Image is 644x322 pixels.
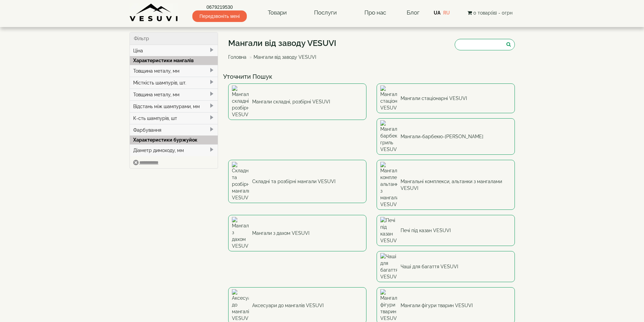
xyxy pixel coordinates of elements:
[307,5,343,21] a: Послуги
[466,9,515,17] button: 0 товар(ів) - 0грн
[130,89,218,100] div: Товщина металу, мм
[261,5,293,21] a: Товари
[434,10,440,16] a: UA
[380,120,397,153] img: Мангали-барбекю-гриль VESUVI
[232,289,249,322] img: Аксесуари до мангалів VESUVI
[228,83,366,120] a: Мангали складні, розбірні VESUVI Мангали складні, розбірні VESUVI
[228,160,366,203] a: Складні та розбірні мангали VESUVI Складні та розбірні мангали VESUVI
[228,54,246,60] a: Головна
[358,5,393,21] a: Про нас
[380,217,397,244] img: Печі під казан VESUVI
[377,160,515,210] a: Мангальні комплекси, альтанки з мангалами VESUVI Мангальні комплекси, альтанки з мангалами VESUVI
[192,10,247,22] span: Передзвоніть мені
[232,162,249,201] img: Складні та розбірні мангали VESUVI
[129,3,178,22] img: Завод VESUVI
[407,9,420,16] a: Блог
[248,54,316,60] li: Мангали від заводу VESUVI
[130,100,218,112] div: Відстань між шампурами, мм
[377,118,515,155] a: Мангали-барбекю-гриль VESUVI Мангали-барбекю-[PERSON_NAME]
[130,65,218,77] div: Товщина металу, мм
[377,251,515,282] a: Чаші для багаття VESUVI Чаші для багаття VESUVI
[377,83,515,113] a: Мангали стаціонарні VESUVI Мангали стаціонарні VESUVI
[130,56,218,65] div: Характеристики мангалів
[223,73,520,80] h4: Уточнити Пошук
[130,144,218,156] div: Діаметр димоходу, мм
[130,77,218,89] div: Місткість шампурів, шт.
[377,215,515,246] a: Печі під казан VESUVI Печі під казан VESUVI
[130,135,218,144] div: Характеристики буржуйок
[192,4,247,10] a: 0679219530
[130,112,218,124] div: К-сть шампурів, шт
[228,39,336,48] h1: Мангали від заводу VESUVI
[443,10,450,16] a: RU
[130,32,218,45] div: Фільтр
[130,124,218,136] div: Фарбування
[380,162,397,208] img: Мангальні комплекси, альтанки з мангалами VESUVI
[232,85,249,118] img: Мангали складні, розбірні VESUVI
[232,217,249,249] img: Мангали з дахом VESUVI
[380,253,397,280] img: Чаші для багаття VESUVI
[473,10,512,16] span: 0 товар(ів) - 0грн
[380,85,397,111] img: Мангали стаціонарні VESUVI
[130,45,218,56] div: Ціна
[228,215,366,251] a: Мангали з дахом VESUVI Мангали з дахом VESUVI
[380,289,397,322] img: Мангали фігури тварин VESUVI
